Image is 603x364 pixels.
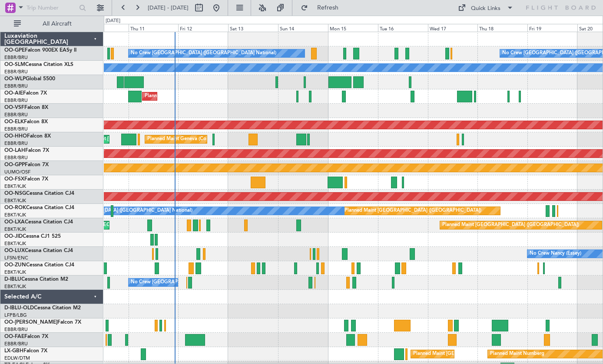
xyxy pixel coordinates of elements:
[4,248,25,253] span: OO-LUX
[4,105,48,110] a: OO-VSFFalcon 8X
[228,24,278,32] div: Sat 13
[4,126,28,132] a: EBBR/BRU
[345,204,481,217] div: Planned Maint [GEOGRAPHIC_DATA] ([GEOGRAPHIC_DATA])
[4,183,26,190] a: EBKT/KJK
[4,191,74,196] a: OO-NSGCessna Citation CJ4
[148,4,189,12] span: [DATE] - [DATE]
[328,24,378,32] div: Mon 15
[4,91,47,96] a: OO-AIEFalcon 7X
[4,91,23,96] span: OO-AIE
[4,326,28,333] a: EBBR/BRU
[131,276,276,289] div: No Crew [GEOGRAPHIC_DATA] ([GEOGRAPHIC_DATA] National)
[4,177,24,182] span: OO-FSX
[471,4,500,13] div: Quick Links
[527,24,577,32] div: Fri 19
[428,24,478,32] div: Wed 17
[378,24,428,32] div: Tue 16
[4,220,25,225] span: OO-LXA
[4,234,23,239] span: OO-JID
[4,269,26,275] a: EBKT/KJK
[4,283,26,290] a: EBKT/KJK
[4,355,30,361] a: EDLW/DTM
[4,191,26,196] span: OO-NSG
[4,62,25,67] span: OO-SLM
[4,69,28,75] a: EBBR/BRU
[4,177,48,182] a: OO-FSXFalcon 7X
[4,162,25,167] span: OO-GPP
[4,234,61,239] a: OO-JIDCessna CJ1 525
[4,212,26,218] a: EBKT/KJK
[4,148,49,153] a: OO-LAHFalcon 7X
[4,154,28,161] a: EBBR/BRU
[297,1,349,15] button: Refresh
[454,1,518,15] button: Quick Links
[4,320,81,325] a: OO-[PERSON_NAME]Falcon 7X
[4,255,28,261] a: LFSN/ENC
[4,119,48,125] a: OO-ELKFalcon 8X
[4,111,28,118] a: EBBR/BRU
[4,197,26,204] a: EBKT/KJK
[4,162,49,167] a: OO-GPPFalcon 7X
[4,76,55,82] a: OO-WLPGlobal 5500
[490,348,544,361] div: Planned Maint Nurnberg
[23,21,92,27] span: All Aircraft
[106,17,120,25] div: [DATE]
[4,240,26,247] a: EBKT/KJK
[4,76,26,82] span: OO-WLP
[145,90,282,103] div: Planned Maint [GEOGRAPHIC_DATA] ([GEOGRAPHIC_DATA])
[278,24,328,32] div: Sun 14
[4,48,25,53] span: OO-GPE
[129,24,179,32] div: Thu 11
[27,1,76,14] input: Trip Number
[4,220,73,225] a: OO-LXACessna Citation CJ4
[147,133,219,146] div: Planned Maint Geneva (Cointrin)
[4,262,26,268] span: OO-ZUN
[4,348,23,354] span: LX-GBH
[4,348,47,354] a: LX-GBHFalcon 7X
[4,262,74,268] a: OO-ZUNCessna Citation CJ4
[4,48,76,53] a: OO-GPEFalcon 900EX EASy II
[530,247,581,260] div: No Crew Nancy (Essey)
[10,17,94,31] button: All Aircraft
[4,62,73,67] a: OO-SLMCessna Citation XLS
[131,47,276,60] div: No Crew [GEOGRAPHIC_DATA] ([GEOGRAPHIC_DATA] National)
[4,205,74,210] a: OO-ROKCessna Citation CJ4
[4,54,28,61] a: EBBR/BRU
[4,134,27,139] span: OO-HHO
[4,334,48,339] a: OO-FAEFalcon 7X
[4,277,21,282] span: D-IBLU
[4,312,27,318] a: LFPB/LBG
[4,119,24,125] span: OO-ELK
[4,140,28,147] a: EBBR/BRU
[4,305,81,311] a: D-IBLU-OLDCessna Citation M2
[4,248,73,253] a: OO-LUXCessna Citation CJ4
[4,226,26,233] a: EBKT/KJK
[4,83,28,89] a: EBBR/BRU
[4,334,24,339] span: OO-FAE
[4,169,30,175] a: UUMO/OSF
[310,5,346,11] span: Refresh
[4,320,57,325] span: OO-[PERSON_NAME]
[4,97,28,104] a: EBBR/BRU
[477,24,527,32] div: Thu 18
[413,348,550,361] div: Planned Maint [GEOGRAPHIC_DATA] ([GEOGRAPHIC_DATA])
[4,341,28,347] a: EBBR/BRU
[178,24,228,32] div: Fri 12
[4,105,24,110] span: OO-VSF
[4,277,68,282] a: D-IBLUCessna Citation M2
[4,148,25,153] span: OO-LAH
[4,205,26,210] span: OO-ROK
[4,305,34,311] span: D-IBLU-OLD
[442,219,579,232] div: Planned Maint [GEOGRAPHIC_DATA] ([GEOGRAPHIC_DATA])
[4,134,51,139] a: OO-HHOFalcon 8X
